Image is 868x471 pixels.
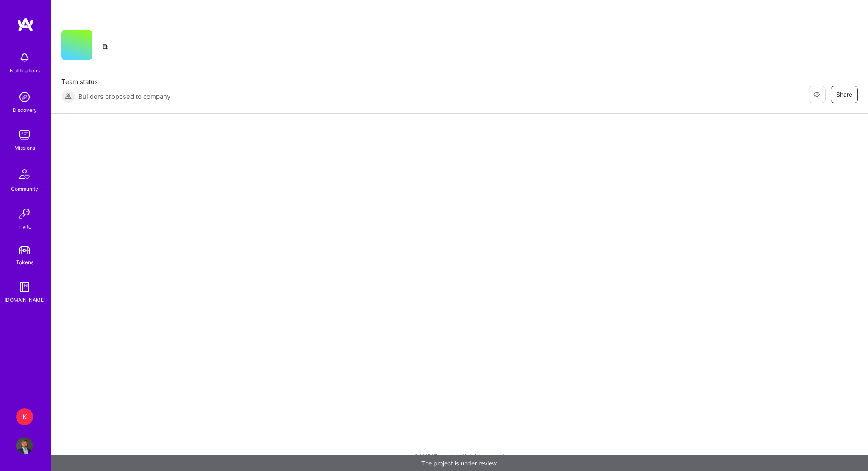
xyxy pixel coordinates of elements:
div: The project is under review. [51,455,868,471]
span: Share [836,90,852,99]
div: Missions [14,143,35,152]
img: User Avatar [16,437,33,454]
img: Invite [16,205,33,222]
a: K [14,408,35,425]
div: Tokens [16,258,33,267]
img: bell [16,49,33,66]
img: teamwork [16,126,33,143]
i: icon CompanyGray [102,43,109,50]
i: icon EyeClosed [813,91,820,98]
div: K [16,408,33,425]
span: Team status [61,77,170,86]
span: Builders proposed to company [78,92,170,101]
img: Community [14,164,35,184]
img: tokens [19,246,30,254]
img: logo [17,17,34,32]
img: Builders proposed to company [61,89,75,103]
img: guide book [16,279,33,295]
div: Discovery [13,106,37,114]
img: discovery [16,89,33,106]
div: [DOMAIN_NAME] [4,295,45,304]
div: Community [11,184,38,193]
a: User Avatar [14,437,35,454]
button: Share [831,86,858,103]
div: Invite [18,222,31,231]
div: Notifications [10,66,40,75]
